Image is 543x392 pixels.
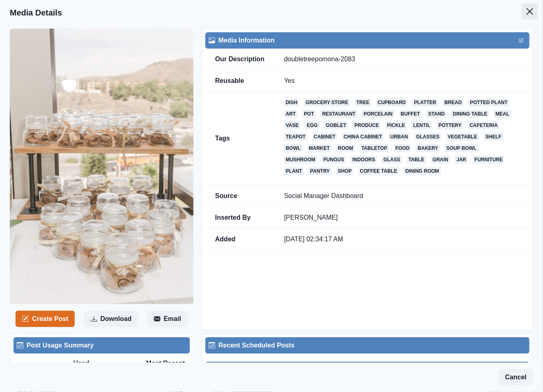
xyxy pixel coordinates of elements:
[309,167,332,175] a: pantry
[205,362,530,376] button: [DATE][DATE]
[305,121,320,129] a: egg
[376,98,407,107] a: cupboard
[274,229,530,250] td: [DATE] 02:34:17 AM
[16,311,75,327] button: Create Post
[320,110,357,118] a: restaurant
[342,133,384,141] a: china cabinet
[284,98,299,107] a: dish
[445,144,478,152] a: soup bowl
[389,133,409,141] a: urban
[129,359,185,368] div: Most Recent
[385,121,407,129] a: pickle
[443,98,464,107] a: bread
[274,49,530,70] td: doubletreepomona-2083
[394,144,412,152] a: food
[205,229,274,250] td: Added
[353,121,381,129] a: produce
[455,156,468,164] a: jar
[427,110,446,118] a: stand
[404,167,441,175] a: dining room
[412,98,438,107] a: platter
[362,110,394,118] a: porcelain
[499,369,533,385] button: Cancel
[336,167,354,175] a: shop
[516,36,526,45] button: Edit
[431,156,450,164] a: grain
[484,133,503,141] a: shelf
[414,133,441,141] a: glasses
[412,121,432,129] a: lentil
[437,121,463,129] a: pottery
[307,144,332,152] a: market
[324,121,348,129] a: goblet
[284,144,303,152] a: bowl
[205,185,274,207] td: Source
[469,98,510,107] a: potted plant
[205,49,274,70] td: Our Description
[358,167,399,175] a: coffee table
[303,110,316,118] a: pot
[284,133,307,141] a: teapot
[360,144,389,152] a: tabletop
[336,144,355,152] a: room
[205,70,274,92] td: Reusable
[473,156,504,164] a: furniture
[304,98,350,107] a: grocery store
[205,92,274,185] td: Tags
[209,341,526,350] div: Recent Scheduled Posts
[84,311,138,327] button: Download
[284,192,520,200] p: Social Manager Dashboard
[468,121,500,129] a: cafeteria
[355,98,371,107] a: tree
[399,110,422,118] a: buffet
[274,70,530,92] td: Yes
[284,214,338,221] a: [PERSON_NAME]
[407,156,426,164] a: table
[351,156,377,164] a: indoors
[209,36,526,45] div: Media Information
[73,359,129,368] div: Used
[446,133,479,141] a: vegetable
[10,29,194,304] img: ushzxplpc0tg4zy36y5o
[312,133,337,141] a: cabinet
[322,156,346,164] a: fungus
[284,110,298,118] a: art
[284,167,304,175] a: plant
[494,110,511,118] a: meal
[147,311,188,327] button: Email
[382,156,402,164] a: glass
[284,156,317,164] a: mushroom
[205,207,274,229] td: Inserted By
[284,121,300,129] a: vase
[17,341,187,350] div: Post Usage Summary
[522,3,538,20] button: Close
[416,144,440,152] a: bakery
[451,110,489,118] a: dining table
